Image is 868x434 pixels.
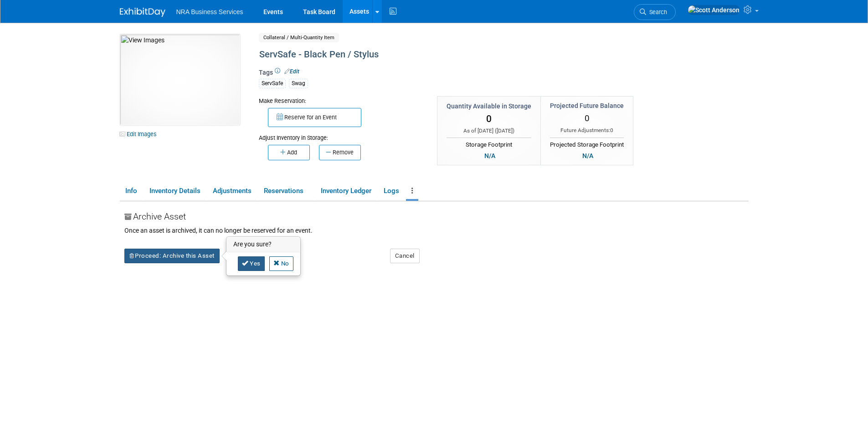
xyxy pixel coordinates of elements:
span: Search [646,9,667,15]
span: [DATE] [497,128,513,134]
span: 0 [486,113,492,124]
div: Adjust Inventory in Storage: [259,127,424,142]
div: ServSafe [259,79,286,88]
div: Make Reservation: [259,96,424,105]
div: Storage Footprint [447,138,531,149]
div: Quantity Available in Storage [447,102,531,111]
div: ServSafe - Black Pen / Stylus [256,46,673,63]
div: Archive Asset [124,210,749,226]
span: NRA Business Services [176,8,243,15]
div: As of [DATE] ( ) [447,127,531,135]
a: Search [634,4,676,20]
div: Future Adjustments: [550,127,624,134]
a: Edit Images [120,128,160,140]
a: Yes [238,256,265,271]
div: Projected Storage Footprint [550,138,624,149]
img: Scott Anderson [688,5,740,15]
button: Proceed: Archive this Asset [124,249,220,263]
div: N/A [580,151,596,161]
div: Once an asset is archived, it can no longer be reserved for an event. [124,226,749,235]
a: Logs [378,183,404,199]
a: Inventory Ledger [315,183,376,199]
a: Adjustments [207,183,257,199]
a: Info [120,183,142,199]
img: ExhibitDay [120,8,165,17]
a: Reservations [258,183,313,199]
h3: Are you sure? [227,237,300,252]
span: Collateral / Multi-Quantity Item [259,33,339,42]
span: 0 [585,113,590,123]
a: No [269,256,293,271]
img: View Images [120,34,240,125]
span: 0 [610,127,613,133]
a: Edit [284,68,299,75]
div: Tags [259,68,673,94]
button: Remove [319,145,361,160]
button: Reserve for an Event [268,108,361,127]
div: N/A [482,151,498,161]
button: Add [268,145,310,160]
div: Projected Future Balance [550,101,624,110]
div: Swag [289,79,308,88]
button: Cancel [390,249,420,263]
a: Inventory Details [144,183,205,199]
